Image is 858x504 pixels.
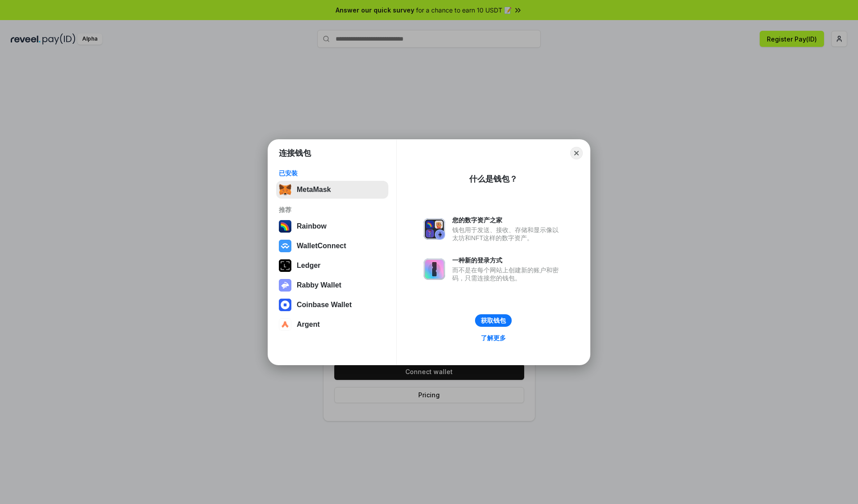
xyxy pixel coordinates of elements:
[279,183,291,196] img: svg+xml,%3Csvg%20fill%3D%22none%22%20height%3D%2233%22%20viewBox%3D%220%200%2035%2033%22%20width%...
[276,237,388,255] button: WalletConnect
[276,217,388,235] button: Rainbow
[452,216,563,224] div: 您的数字资产之家
[297,242,346,250] div: WalletConnect
[279,148,311,158] h1: 连接钱包
[452,266,563,282] div: 而不是在每个网站上创建新的账户和密码，只需连接您的钱包。
[279,220,291,233] img: svg+xml,%3Csvg%20width%3D%22120%22%20height%3D%22120%22%20viewBox%3D%220%200%20120%20120%22%20fil...
[424,258,445,280] img: svg+xml,%3Csvg%20xmlns%3D%22http%3A%2F%2Fwww.w3.org%2F2000%2Fsvg%22%20fill%3D%22none%22%20viewBox...
[279,299,291,311] img: svg+xml,%3Csvg%20width%3D%2228%22%20height%3D%2228%22%20viewBox%3D%220%200%2028%2028%22%20fill%3D...
[276,296,388,314] button: Coinbase Wallet
[279,259,291,272] img: svg+xml,%3Csvg%20xmlns%3D%22http%3A%2F%2Fwww.w3.org%2F2000%2Fsvg%22%20width%3D%2228%22%20height%3...
[424,218,445,240] img: svg+xml,%3Csvg%20xmlns%3D%22http%3A%2F%2Fwww.w3.org%2F2000%2Fsvg%22%20fill%3D%22none%22%20viewBox...
[276,181,388,199] button: MetaMask
[276,276,388,294] button: Rabby Wallet
[276,316,388,333] button: Argent
[297,186,331,194] div: MetaMask
[475,332,511,344] a: 了解更多
[279,240,291,252] img: svg+xml,%3Csvg%20width%3D%2228%22%20height%3D%2228%22%20viewBox%3D%220%200%2028%2028%22%20fill%3D...
[297,301,352,309] div: Coinbase Wallet
[481,317,506,325] div: 获取钱包
[297,281,341,289] div: Rabby Wallet
[297,321,320,329] div: Argent
[297,222,327,230] div: Rainbow
[481,334,506,342] div: 了解更多
[279,206,386,214] div: 推荐
[452,256,563,264] div: 一种新的登录方式
[279,318,291,331] img: svg+xml,%3Csvg%20width%3D%2228%22%20height%3D%2228%22%20viewBox%3D%220%200%2028%2028%22%20fill%3D...
[452,226,563,242] div: 钱包用于发送、接收、存储和显示像以太坊和NFT这样的数字资产。
[469,174,517,184] div: 什么是钱包？
[475,314,512,327] button: 获取钱包
[297,262,320,270] div: Ledger
[570,147,583,159] button: Close
[279,169,386,177] div: 已安装
[276,257,388,275] button: Ledger
[279,279,291,292] img: svg+xml,%3Csvg%20xmlns%3D%22http%3A%2F%2Fwww.w3.org%2F2000%2Fsvg%22%20fill%3D%22none%22%20viewBox...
